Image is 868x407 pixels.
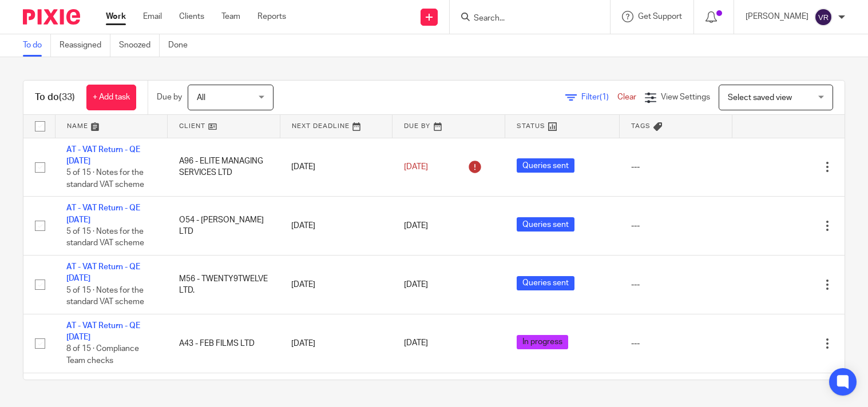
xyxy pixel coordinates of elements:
[168,197,280,256] td: O54 - [PERSON_NAME] LTD
[197,94,205,102] span: All
[257,11,286,22] a: Reports
[404,281,428,289] span: [DATE]
[86,85,136,110] a: + Add task
[179,11,204,22] a: Clients
[661,93,710,101] span: View Settings
[66,169,144,189] span: 5 of 15 · Notes for the standard VAT scheme
[404,340,428,348] span: [DATE]
[168,34,196,57] a: Done
[581,93,617,101] span: Filter
[221,11,240,22] a: Team
[168,314,280,373] td: A43 - FEB FILMS LTD
[168,256,280,314] td: M56 - TWENTY9TWELVE LTD.
[66,204,140,224] a: AT - VAT Return - QE [DATE]
[631,161,721,173] div: ---
[35,91,75,103] h1: To do
[631,123,651,129] span: Tags
[617,93,636,101] a: Clear
[280,197,393,256] td: [DATE]
[280,138,393,197] td: [DATE]
[631,338,721,349] div: ---
[23,9,80,25] img: Pixie
[746,11,808,22] p: [PERSON_NAME]
[280,256,393,314] td: [DATE]
[66,322,140,341] a: AT - VAT Return - QE [DATE]
[517,276,574,290] span: Queries sent
[66,263,140,282] a: AT - VAT Return - QE [DATE]
[631,279,721,290] div: ---
[404,222,428,230] span: [DATE]
[600,93,609,101] span: (1)
[814,8,833,26] img: svg%3E
[66,345,139,365] span: 8 of 15 · Compliance Team checks
[517,158,574,173] span: Queries sent
[66,286,144,306] span: 5 of 15 · Notes for the standard VAT scheme
[728,94,792,102] span: Select saved view
[59,93,75,102] span: (33)
[157,91,182,103] p: Due by
[119,34,160,57] a: Snoozed
[517,335,568,349] span: In progress
[168,138,280,197] td: A96 - ELITE MANAGING SERVICES LTD
[106,11,126,22] a: Work
[473,14,576,24] input: Search
[631,220,721,232] div: ---
[517,217,574,232] span: Queries sent
[404,163,428,171] span: [DATE]
[638,13,682,21] span: Get Support
[66,146,140,165] a: AT - VAT Return - QE [DATE]
[280,314,393,373] td: [DATE]
[23,34,51,57] a: To do
[60,34,110,57] a: Reassigned
[66,228,144,248] span: 5 of 15 · Notes for the standard VAT scheme
[143,11,162,22] a: Email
